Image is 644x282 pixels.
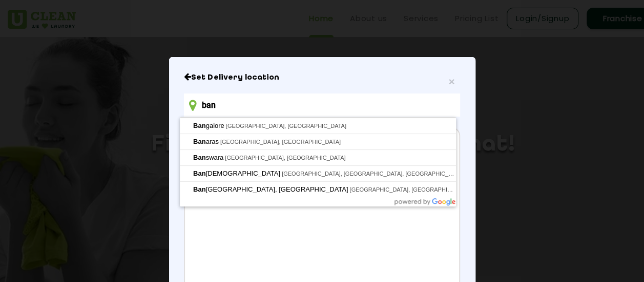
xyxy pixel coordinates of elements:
[282,171,464,177] span: [GEOGRAPHIC_DATA], [GEOGRAPHIC_DATA], [GEOGRAPHIC_DATA]
[193,185,206,193] span: Ban
[226,123,346,129] span: [GEOGRAPHIC_DATA], [GEOGRAPHIC_DATA]
[225,155,345,161] span: [GEOGRAPHIC_DATA], [GEOGRAPHIC_DATA]
[193,185,349,193] span: [GEOGRAPHIC_DATA], [GEOGRAPHIC_DATA]
[193,122,206,129] span: Ban
[448,76,454,87] button: Close
[193,138,220,145] span: aras
[193,122,226,129] span: galore
[193,154,206,161] span: Ban
[193,154,225,161] span: swara
[193,170,282,177] span: [DEMOGRAPHIC_DATA]
[193,170,206,177] span: Ban
[220,139,341,145] span: [GEOGRAPHIC_DATA], [GEOGRAPHIC_DATA]
[184,72,460,83] h6: Close
[448,76,454,87] span: ×
[193,138,206,145] span: Ban
[184,93,460,117] input: Enter location
[349,186,532,193] span: [GEOGRAPHIC_DATA], [GEOGRAPHIC_DATA], [GEOGRAPHIC_DATA]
